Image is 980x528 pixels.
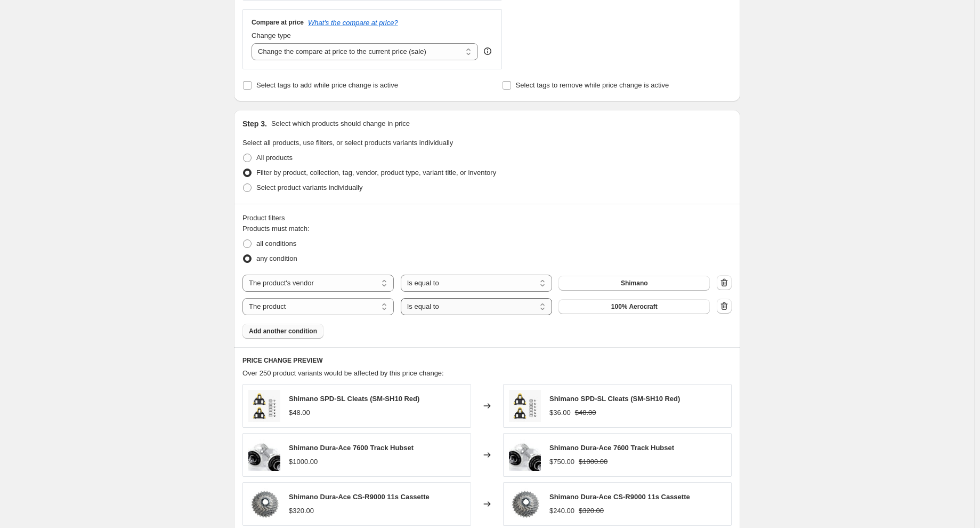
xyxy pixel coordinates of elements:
div: $36.00 [549,407,571,418]
span: Shimano Dura-Ace 7600 Track Hubset [549,444,674,452]
button: What's the compare at price? [308,19,398,27]
span: Shimano SPD-SL Cleats (SM-SH10 Red) [549,395,680,403]
div: $48.00 [289,407,310,418]
div: $1000.00 [289,457,318,467]
span: Select tags to remove while price change is active [516,81,669,89]
span: Shimano Dura-Ace CS-R9000 11s Cassette [549,493,690,501]
h2: Step 3. [242,118,267,129]
span: Select product variants individually [256,183,362,191]
img: e6e3412d2079947e4759f9afb4eb61ea9099e4fc.jpg-650Wx650H_80x.jpg [509,390,541,422]
span: all conditions [256,239,296,247]
button: Shimano [558,276,710,291]
img: b023853dfc627a289ab01d0c2c3f003f_80x.jpg [509,439,541,471]
p: Select which products should change in price [271,118,410,129]
img: b023853dfc627a289ab01d0c2c3f003f_80x.jpg [248,439,280,471]
img: 3a023aeeeb29da60668675e81b667f68_80x.jpg [509,488,541,520]
span: Change type [252,31,291,39]
span: Select tags to add while price change is active [256,81,398,89]
span: Shimano [621,279,648,287]
span: Over 250 product variants would be affected by this price change: [242,369,444,377]
strike: $320.00 [579,506,604,516]
img: e6e3412d2079947e4759f9afb4eb61ea9099e4fc.jpg-650Wx650H_80x.jpg [248,390,280,422]
span: Add another condition [249,327,317,335]
span: All products [256,154,293,162]
span: Shimano Dura-Ace CS-R9000 11s Cassette [289,493,430,501]
span: Shimano Dura-Ace 7600 Track Hubset [289,444,414,452]
span: 100% Aerocraft [611,302,658,311]
h3: Compare at price [252,18,304,27]
strike: $48.00 [575,407,596,418]
div: $750.00 [549,457,574,467]
div: $240.00 [549,506,574,516]
h6: PRICE CHANGE PREVIEW [242,356,732,365]
div: help [482,46,493,57]
button: 100% Aerocraft [558,299,710,314]
strike: $1000.00 [579,457,608,467]
span: any condition [256,254,297,262]
div: Product filters [242,213,732,223]
span: Shimano SPD-SL Cleats (SM-SH10 Red) [289,395,419,403]
div: $320.00 [289,506,314,516]
span: Filter by product, collection, tag, vendor, product type, variant title, or inventory [256,169,496,177]
button: Add another condition [242,324,323,339]
span: Select all products, use filters, or select products variants individually [242,139,453,147]
img: 3a023aeeeb29da60668675e81b667f68_80x.jpg [248,488,280,520]
span: Products must match: [242,225,310,233]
